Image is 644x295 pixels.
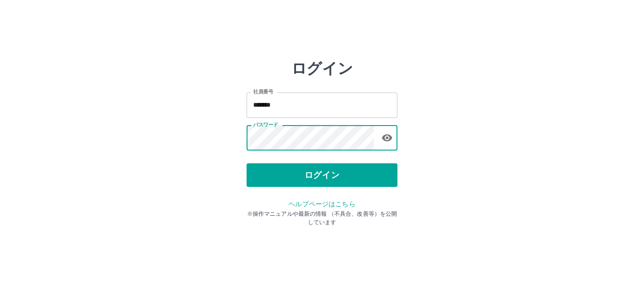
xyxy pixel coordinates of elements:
label: パスワード [253,121,278,128]
a: ヘルプページはこちら [289,200,355,208]
button: ログイン [247,163,397,187]
p: ※操作マニュアルや最新の情報 （不具合、改善等）を公開しています [247,210,397,227]
h2: ログイン [291,59,353,77]
label: 社員番号 [253,88,273,95]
